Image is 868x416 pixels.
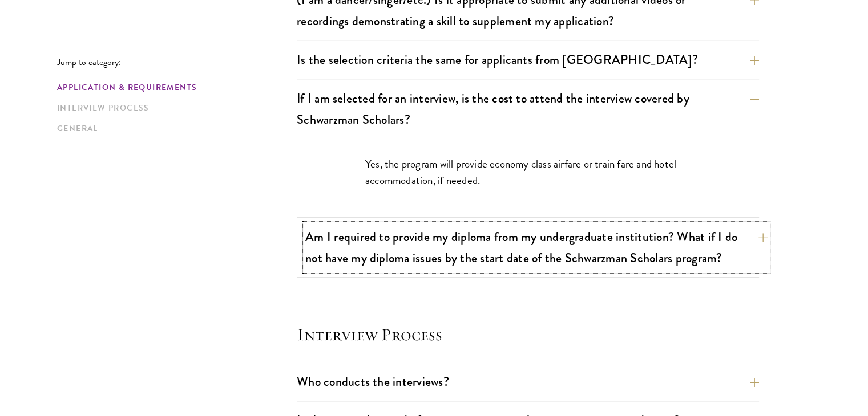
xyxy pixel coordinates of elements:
a: Application & Requirements [57,81,290,93]
button: Is the selection criteria the same for applicants from [GEOGRAPHIC_DATA]? [297,47,759,72]
button: Am I required to provide my diploma from my undergraduate institution? What if I do not have my d... [305,224,768,271]
h4: Interview Process [297,323,759,346]
button: If I am selected for an interview, is the cost to attend the interview covered by Schwarzman Scho... [297,85,759,132]
a: Interview Process [57,102,290,114]
a: General [57,123,290,134]
button: Who conducts the interviews? [297,369,759,394]
p: Yes, the program will provide economy class airfare or train fare and hotel accommodation, if nee... [365,156,691,189]
p: Jump to category: [57,57,297,67]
